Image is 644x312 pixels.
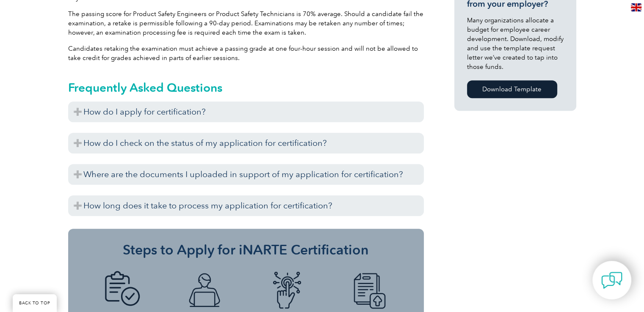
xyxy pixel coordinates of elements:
h3: How do I apply for certification? [68,101,424,122]
h2: Frequently Asked Questions [68,81,424,94]
img: contact-chat.png [601,270,622,291]
a: BACK TO TOP [13,294,57,312]
h3: Where are the documents I uploaded in support of my application for certification? [68,164,424,185]
img: icon-blue-finger-button.png [264,271,310,310]
h3: Steps to Apply for iNARTE Certification [81,241,411,258]
img: en [631,3,641,11]
p: The passing score for Product Safety Engineers or Product Safety Technicians is 70% average. Shou... [68,9,424,37]
a: Download Template [467,80,557,98]
img: icon-blue-doc-tick.png [99,271,145,310]
p: Candidates retaking the examination must achieve a passing grade at one four-hour session and wil... [68,44,424,63]
img: icon-blue-doc-arrow.png [346,271,393,310]
img: icon-blue-laptop-male.png [181,271,228,310]
h3: How do I check on the status of my application for certification? [68,133,424,153]
p: Many organizations allocate a budget for employee career development. Download, modify and use th... [467,16,564,71]
h3: How long does it take to process my application for certification? [68,195,424,216]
